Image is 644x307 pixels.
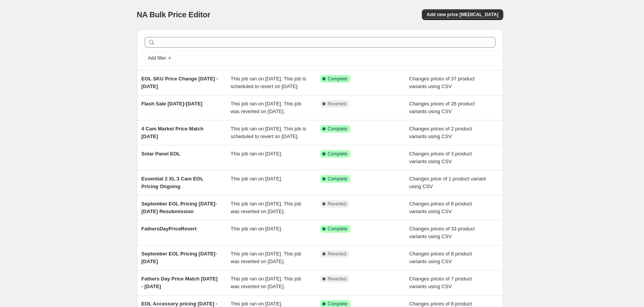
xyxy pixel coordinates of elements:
[148,55,166,61] span: Add filter
[142,151,180,157] span: Solar Panel EOL
[142,276,218,289] span: Fathers Day Price Match [DATE] - [DATE]
[142,101,202,107] span: Flash Sale [DATE]-[DATE]
[142,76,218,89] span: EOL SKU Price Change [DATE] - [DATE]
[142,126,204,139] span: 4 Cam Market Price Match [DATE]
[231,251,301,264] span: This job ran on [DATE]. This job was reverted on [DATE].
[231,151,282,157] span: This job ran on [DATE].
[231,126,306,139] span: This job ran on [DATE]. This job is scheduled to revert on [DATE].
[409,176,486,189] span: Changes price of 1 product variant using CSV
[328,101,347,107] span: Reverted
[427,12,498,18] span: Add new price [MEDICAL_DATA]
[409,201,472,214] span: Changes prices of 8 product variants using CSV
[409,226,475,239] span: Changes prices of 33 product variants using CSV
[422,9,503,20] button: Add new price [MEDICAL_DATA]
[231,76,306,89] span: This job ran on [DATE]. This job is scheduled to revert on [DATE].
[142,251,217,264] span: September EOL Pricing [DATE]-[DATE]
[231,276,301,289] span: This job ran on [DATE]. This job was reverted on [DATE].
[409,251,472,264] span: Changes prices of 8 product variants using CSV
[328,276,347,282] span: Reverted
[231,301,282,307] span: This job ran on [DATE].
[137,10,211,19] span: NA Bulk Price Editor
[328,126,347,132] span: Complete
[231,226,282,232] span: This job ran on [DATE].
[328,76,347,82] span: Complete
[328,251,347,257] span: Reverted
[409,101,475,114] span: Changes prices of 28 product variants using CSV
[328,226,347,232] span: Complete
[409,276,472,289] span: Changes prices of 7 product variants using CSV
[409,76,475,89] span: Changes prices of 37 product variants using CSV
[328,301,347,307] span: Complete
[231,201,301,214] span: This job ran on [DATE]. This job was reverted on [DATE].
[142,226,197,232] span: FathersDayPriceRevert
[328,151,347,157] span: Complete
[409,151,472,164] span: Changes prices of 3 product variants using CSV
[231,176,282,182] span: This job ran on [DATE].
[328,176,347,182] span: Complete
[328,201,347,207] span: Reverted
[409,126,472,139] span: Changes prices of 2 product variants using CSV
[145,53,175,63] button: Add filter
[231,101,301,114] span: This job ran on [DATE]. This job was reverted on [DATE].
[142,176,204,189] span: Essential 2 XL 3 Cam EOL Pricing Ongoing
[142,201,217,214] span: September EOL Pricing [DATE]-[DATE] Resubmission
